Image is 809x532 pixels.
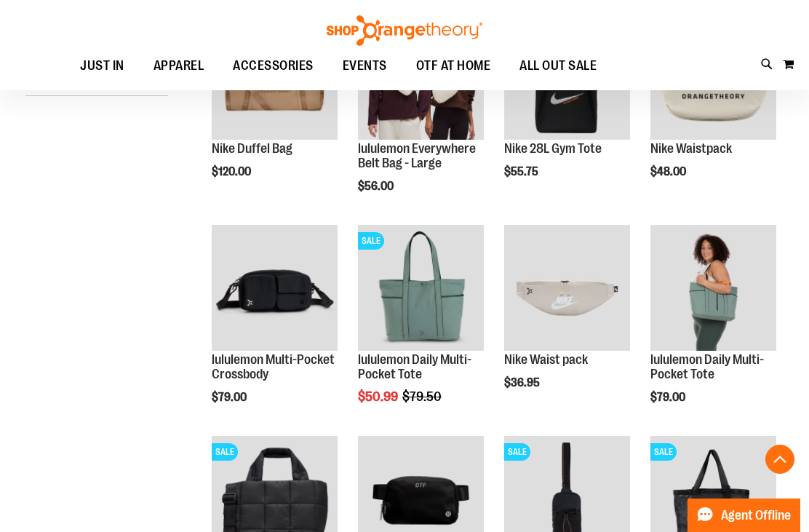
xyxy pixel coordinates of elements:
[650,391,688,404] span: $79.00
[233,49,314,82] span: ACCESSORIES
[212,443,238,461] span: SALE
[650,225,776,353] a: Main view of 2024 Convention lululemon Daily Multi-Pocket Tote
[212,391,249,404] span: $79.00
[650,352,764,381] a: lululemon Daily Multi-Pocket Tote
[358,232,384,250] span: SALE
[212,165,253,178] span: $120.00
[519,49,597,82] span: ALL OUT SALE
[358,389,400,404] span: $50.99
[650,165,688,178] span: $48.00
[650,225,776,351] img: Main view of 2024 Convention lululemon Daily Multi-Pocket Tote
[650,141,732,156] a: Nike Waistpack
[204,218,345,441] div: product
[721,509,791,523] span: Agent Offline
[80,49,124,82] span: JUST IN
[504,225,630,351] img: Main view of 2024 Convention Nike Waistpack
[650,443,677,461] span: SALE
[504,141,602,156] a: Nike 28L Gym Tote
[643,7,784,215] div: product
[504,352,588,367] a: Nike Waist pack
[212,225,338,351] img: lululemon Multi-Pocket Crossbody
[154,49,204,82] span: APPAREL
[504,443,530,461] span: SALE
[204,7,345,215] div: product
[688,499,800,532] button: Agent Offline
[497,218,637,426] div: product
[212,225,338,353] a: lululemon Multi-Pocket Crossbody
[504,225,630,353] a: Main view of 2024 Convention Nike Waistpack
[416,49,491,82] span: OTF AT HOME
[504,376,542,389] span: $36.95
[643,218,784,441] div: product
[358,180,396,193] span: $56.00
[212,141,292,156] a: Nike Duffel Bag
[497,7,637,215] div: product
[212,352,335,381] a: lululemon Multi-Pocket Crossbody
[358,352,471,381] a: lululemon Daily Multi-Pocket Tote
[358,225,484,353] a: lululemon Daily Multi-Pocket ToteSALE
[402,389,444,404] span: $79.50
[351,7,491,230] div: product
[358,225,484,351] img: lululemon Daily Multi-Pocket Tote
[358,141,476,170] a: lululemon Everywhere Belt Bag - Large
[765,445,794,474] button: Back To Top
[343,49,387,82] span: EVENTS
[504,165,541,178] span: $55.75
[351,218,491,441] div: product
[324,15,485,46] img: Shop Orangetheory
